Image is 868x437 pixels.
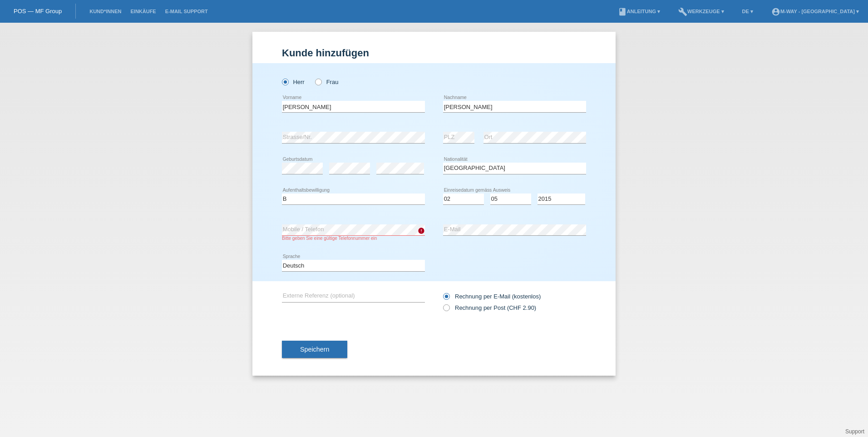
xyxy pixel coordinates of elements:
[443,304,536,311] label: Rechnung per Post (CHF 2.90)
[845,428,864,435] a: Support
[771,7,780,16] i: account_circle
[126,9,160,14] a: Einkäufe
[161,9,212,14] a: E-Mail Support
[315,79,338,85] label: Frau
[738,9,758,14] a: DE ▾
[613,9,665,14] a: bookAnleitung ▾
[14,8,62,15] a: POS — MF Group
[282,47,586,59] h1: Kunde hinzufügen
[282,79,288,84] input: Herr
[767,9,863,14] a: account_circlem-way - [GEOGRAPHIC_DATA] ▾
[443,293,449,304] input: Rechnung per E-Mail (kostenlos)
[618,7,627,16] i: book
[282,236,425,241] div: Bitte geben Sie eine gültige Telefonnummer ein
[678,7,687,16] i: build
[443,304,449,316] input: Rechnung per Post (CHF 2.90)
[443,293,541,300] label: Rechnung per E-Mail (kostenlos)
[674,9,729,14] a: buildWerkzeuge ▾
[282,79,305,85] label: Herr
[85,9,126,14] a: Kund*innen
[282,341,347,358] button: Speichern
[315,79,321,84] input: Frau
[418,227,425,234] i: error
[300,346,329,353] span: Speichern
